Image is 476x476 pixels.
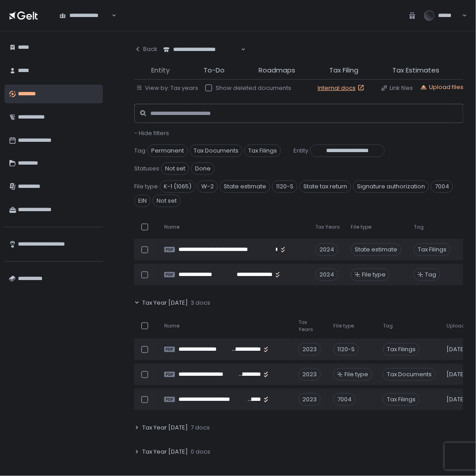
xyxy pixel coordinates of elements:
[414,243,450,256] span: Tax Filings
[191,299,210,307] span: 3 docs
[134,129,169,137] button: - Hide filters
[134,129,169,137] span: - Hide filters
[414,224,424,230] span: Tag
[191,162,215,175] span: Done
[446,323,472,329] span: Uploaded
[351,243,401,256] div: State estimate
[425,271,436,279] span: Tag
[318,84,366,92] a: Internal docs
[315,243,338,256] div: 2024
[151,65,170,76] span: Entity
[147,144,188,157] span: Permanent
[142,448,188,456] span: Tax Year [DATE]
[272,180,297,193] span: 1120-S
[298,368,321,381] div: 2023
[220,180,270,193] span: State estimate
[333,393,356,406] div: 7004
[392,65,439,76] span: Tax Estimates
[54,6,116,25] div: Search for option
[446,395,466,404] span: [DATE]
[161,162,189,175] span: Not set
[240,45,240,54] input: Search for option
[420,83,463,91] button: Upload files
[134,165,159,173] span: Statuses
[298,393,321,406] div: 2023
[164,224,179,230] span: Name
[204,65,225,76] span: To-Do
[333,343,359,356] div: 1120-S
[298,343,321,356] div: 2023
[353,180,429,193] span: Signature authorization
[134,147,145,155] span: Tag
[160,180,195,193] span: K-1 (1065)
[315,224,340,230] span: Tax Years
[134,195,151,207] span: EIN
[351,224,371,230] span: File type
[142,299,188,307] span: Tax Year [DATE]
[344,370,368,378] span: File type
[298,319,323,333] span: Tax Years
[383,368,436,381] span: Tax Documents
[259,65,295,76] span: Roadmaps
[197,180,218,193] span: W-2
[446,370,466,378] span: [DATE]
[134,40,157,58] button: Back
[191,424,210,432] span: 7 docs
[381,84,413,92] button: Link files
[244,144,281,157] span: Tax Filings
[191,448,210,456] span: 0 docs
[446,345,466,353] span: [DATE]
[383,393,420,406] span: Tax Filings
[136,84,198,92] button: View by: Tax years
[134,183,158,191] span: File type
[299,180,351,193] span: State tax return
[431,180,453,193] span: 7004
[362,271,386,279] span: File type
[110,11,111,20] input: Search for option
[329,65,358,76] span: Tax Filing
[134,45,157,53] div: Back
[157,40,246,59] div: Search for option
[293,147,308,155] span: Entity
[190,144,242,157] span: Tax Documents
[142,424,188,432] span: Tax Year [DATE]
[153,195,181,207] span: Not set
[383,343,420,356] span: Tax Filings
[164,323,179,329] span: Name
[333,323,354,329] span: File type
[315,268,338,281] div: 2024
[383,323,393,329] span: Tag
